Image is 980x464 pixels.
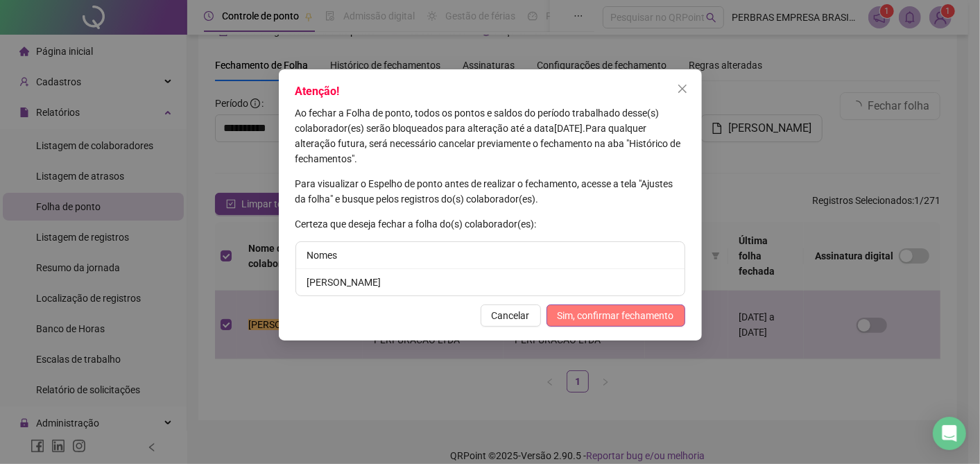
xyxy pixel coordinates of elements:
[295,108,660,134] span: Ao fechar a Folha de ponto, todos os pontos e saldos do período trabalhado desse(s) colaborador(e...
[481,304,541,327] button: Cancelar
[295,85,340,98] span: Atenção!
[307,250,338,261] span: Nomes
[295,218,537,230] span: Certeza que deseja fechar a folha do(s) colaborador(es):
[547,304,685,327] button: Sim, confirmar fechamento
[295,178,673,205] span: Para visualizar o Espelho de ponto antes de realizar o fechamento, acesse a tela "Ajustes da folh...
[671,78,694,100] button: Close
[933,417,966,450] div: Open Intercom Messenger
[295,105,685,166] p: [DATE] .
[296,269,685,295] li: [PERSON_NAME]
[492,308,530,323] span: Cancelar
[558,308,674,323] span: Sim, confirmar fechamento
[677,83,688,94] span: close
[295,123,681,164] span: Para qualquer alteração futura, será necessário cancelar previamente o fechamento na aba "Históri...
